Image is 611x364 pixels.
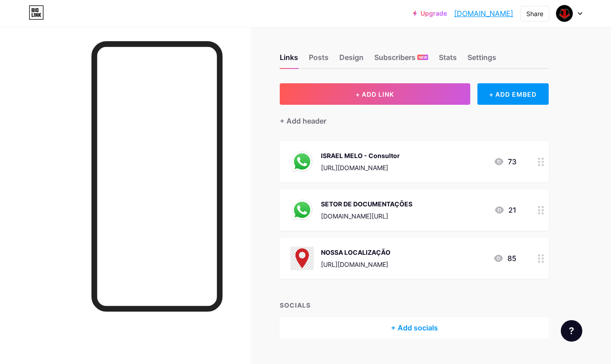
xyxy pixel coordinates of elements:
div: Share [526,9,543,18]
div: Posts [309,52,329,68]
div: [DOMAIN_NAME][URL] [321,211,412,221]
div: NOSSA LOCALIZAÇÃO [321,248,390,257]
div: [URL][DOMAIN_NAME] [321,260,390,269]
img: ISRAEL MELO - Consultor [290,150,314,173]
div: Links [280,52,298,68]
div: 73 [494,156,516,167]
div: [URL][DOMAIN_NAME] [321,163,400,172]
div: + Add socials [280,317,549,338]
div: Stats [439,52,457,68]
button: + ADD LINK [280,83,470,105]
div: 21 [494,205,516,215]
a: [DOMAIN_NAME] [454,8,513,19]
div: + Add header [280,116,326,126]
a: Upgrade [413,10,447,17]
div: SOCIALS [280,300,549,310]
div: Subscribers [374,52,428,68]
div: ISRAEL MELO - Consultor [321,151,400,160]
img: jlmotoscarr [556,5,573,22]
span: + ADD LINK [355,90,394,98]
div: Design [339,52,364,68]
span: NEW [419,55,427,60]
div: 85 [493,253,516,264]
div: + ADD EMBED [477,83,549,105]
img: NOSSA LOCALIZAÇÃO [290,247,314,270]
div: Settings [468,52,496,68]
img: SETOR DE DOCUMENTAÇÕES [290,198,314,222]
div: SETOR DE DOCUMENTAÇÕES [321,199,412,209]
